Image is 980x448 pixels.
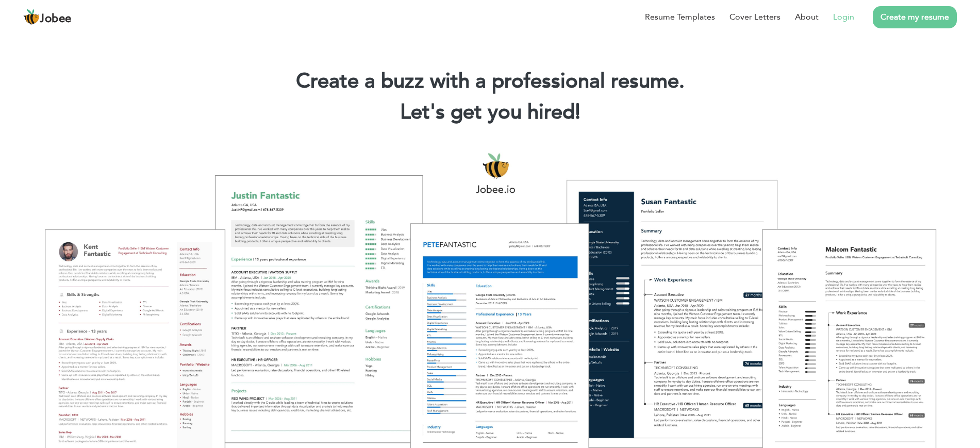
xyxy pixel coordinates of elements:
[833,11,854,23] a: Login
[575,98,580,126] span: |
[645,11,715,23] a: Resume Templates
[795,11,819,23] a: About
[873,6,957,28] a: Create my resume
[15,68,965,95] h1: Create a buzz with a professional resume.
[15,99,965,126] h2: Let's
[729,11,780,23] a: Cover Letters
[40,13,72,25] span: Jobee
[23,9,72,25] a: Jobee
[451,98,580,126] span: get you hired!
[23,9,40,25] img: jobee.io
